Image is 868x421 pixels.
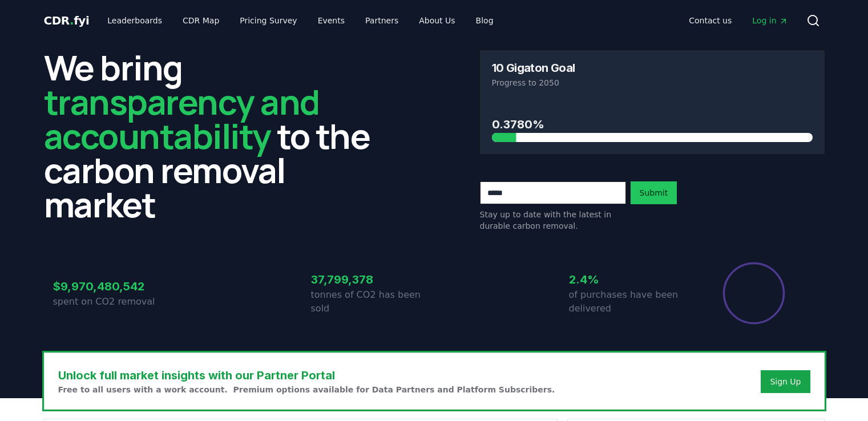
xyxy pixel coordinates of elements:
[722,261,786,325] div: Percentage of sales delivered
[569,288,692,315] p: of purchases have been delivered
[680,10,741,31] a: Contact us
[53,278,176,295] h3: $9,970,480,542
[44,14,90,27] span: CDR fyi
[98,10,502,31] nav: Main
[309,10,354,31] a: Events
[311,288,434,315] p: tonnes of CO2 has been sold
[569,271,692,288] h3: 2.4%
[492,77,813,88] p: Progress to 2050
[492,62,575,74] h3: 10 Gigaton Goal
[58,384,555,395] p: Free to all users with a work account. Premium options available for Data Partners and Platform S...
[231,10,306,31] a: Pricing Survey
[98,10,171,31] a: Leaderboards
[44,78,320,159] span: transparency and accountability
[480,209,626,232] p: Stay up to date with the latest in durable carbon removal.
[173,10,228,31] a: CDR Map
[492,116,813,133] h3: 0.3780%
[311,271,434,288] h3: 37,799,378
[44,50,389,221] h2: We bring to the carbon removal market
[53,295,176,309] p: spent on CO2 removal
[631,181,677,204] button: Submit
[467,10,503,31] a: Blog
[410,10,464,31] a: About Us
[761,370,810,393] button: Sign Up
[356,10,407,31] a: Partners
[58,367,555,384] h3: Unlock full market insights with our Partner Portal
[752,15,788,26] span: Log in
[743,10,797,31] a: Log in
[70,14,74,27] span: .
[44,13,90,29] a: CDR.fyi
[770,376,801,387] a: Sign Up
[680,10,797,31] nav: Main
